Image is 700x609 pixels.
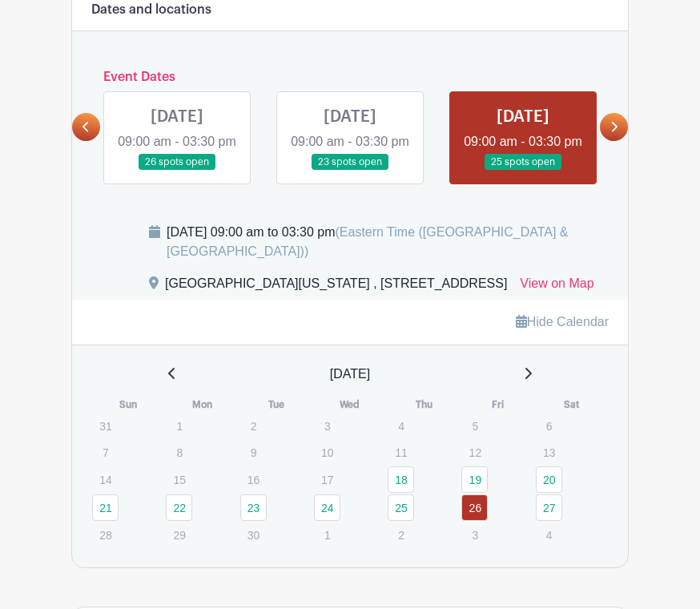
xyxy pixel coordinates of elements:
a: 27 [536,494,562,521]
p: 2 [240,413,267,438]
th: Wed [313,397,387,413]
a: 24 [314,494,340,521]
a: Hide Calendar [516,315,609,329]
p: 12 [461,440,488,465]
p: 9 [240,440,267,465]
span: (Eastern Time ([GEOGRAPHIC_DATA] & [GEOGRAPHIC_DATA])) [167,225,569,258]
a: 19 [461,466,488,493]
p: 4 [536,522,562,547]
h6: Event Dates [100,70,600,85]
a: 21 [92,494,119,521]
th: Sun [91,397,165,413]
p: 4 [388,413,414,438]
p: 16 [240,467,267,492]
p: 6 [536,413,562,438]
a: 26 [461,494,488,521]
p: 15 [166,467,192,492]
p: 14 [92,467,119,492]
a: View on Map [520,274,593,300]
th: Tue [239,397,313,413]
p: 11 [388,440,414,465]
p: 29 [166,522,192,547]
p: 3 [461,522,488,547]
p: 17 [314,467,340,492]
a: 18 [388,466,414,493]
p: 8 [166,440,192,465]
p: 13 [536,440,562,465]
th: Fri [461,397,534,413]
div: [GEOGRAPHIC_DATA][US_STATE] , [STREET_ADDRESS] [165,274,507,300]
p: 3 [314,413,340,438]
p: 10 [314,440,340,465]
p: 2 [388,522,414,547]
p: 1 [314,522,340,547]
p: 30 [240,522,267,547]
p: 1 [166,413,192,438]
div: [DATE] 09:00 am to 03:30 pm [167,223,609,261]
p: 5 [461,413,488,438]
th: Thu [387,397,461,413]
p: 7 [92,440,119,465]
a: 20 [536,466,562,493]
th: Mon [165,397,239,413]
p: 28 [92,522,119,547]
th: Sat [535,397,609,413]
h6: Dates and locations [91,2,211,18]
a: 23 [240,494,267,521]
p: 31 [92,413,119,438]
span: [DATE] [330,365,370,384]
a: 25 [388,494,414,521]
a: 22 [166,494,192,521]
